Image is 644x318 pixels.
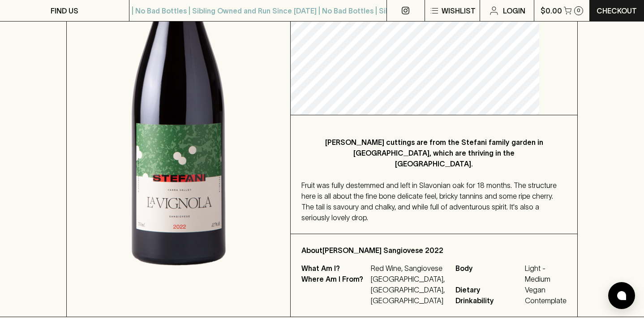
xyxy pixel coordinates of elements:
[51,5,78,16] p: FIND US
[301,274,369,306] p: Where Am I From?
[617,291,626,300] img: bubble-icon
[301,181,557,222] span: Fruit was fully destemmed and left in Slavonian oak for 18 months. The structure here is all abou...
[319,137,549,169] p: [PERSON_NAME] cuttings are from the Stefani family garden in [GEOGRAPHIC_DATA], which are thrivin...
[442,5,476,16] p: Wishlist
[455,284,523,295] span: Dietary
[455,295,523,306] span: Drinkability
[597,5,637,16] p: Checkout
[301,263,369,274] p: What Am I?
[541,5,562,16] p: $0.00
[371,274,445,306] p: [GEOGRAPHIC_DATA], [GEOGRAPHIC_DATA], [GEOGRAPHIC_DATA]
[301,245,567,256] p: About [PERSON_NAME] Sangiovese 2022
[455,263,523,284] span: Body
[525,284,567,295] span: Vegan
[525,263,567,284] span: Light - Medium
[577,8,580,13] p: 0
[503,5,525,16] p: Login
[525,295,567,306] span: Contemplate
[371,263,445,274] p: Red Wine, Sangiovese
